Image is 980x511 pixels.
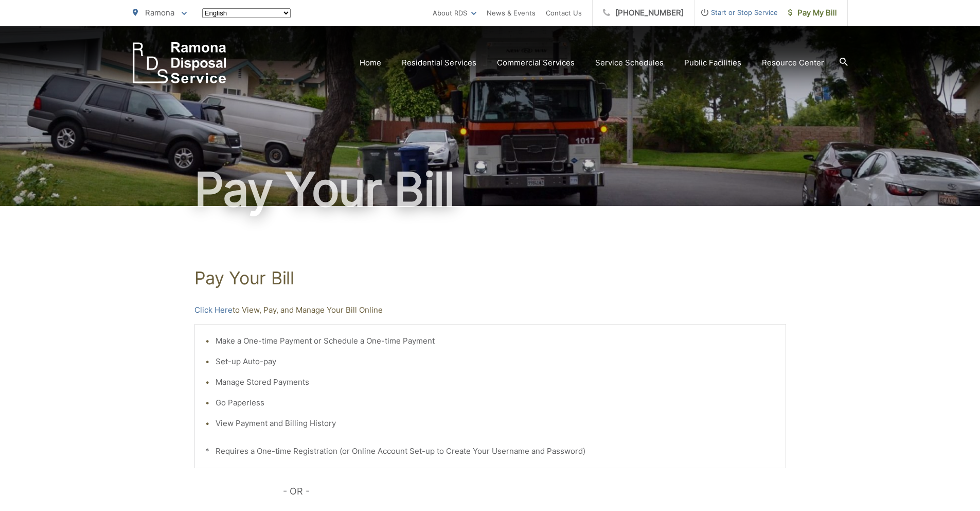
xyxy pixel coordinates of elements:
a: EDCD logo. Return to the homepage. [133,42,226,83]
a: Residential Services [402,57,476,69]
a: Commercial Services [497,57,575,69]
h1: Pay Your Bill [194,268,786,288]
select: Select a language [202,8,291,18]
a: News & Events [487,7,536,19]
a: Resource Center [762,57,824,69]
a: Service Schedules [595,57,664,69]
span: Pay My Bill [788,7,837,19]
li: Make a One-time Payment or Schedule a One-time Payment [216,335,775,347]
p: * Requires a One-time Registration (or Online Account Set-up to Create Your Username and Password) [205,445,775,457]
a: Public Facilities [684,57,741,69]
li: Set-up Auto-pay [216,355,775,368]
li: Go Paperless [216,397,775,409]
p: - OR - [283,484,786,499]
p: to View, Pay, and Manage Your Bill Online [194,304,786,316]
li: View Payment and Billing History [216,417,775,430]
a: About RDS [433,7,476,19]
a: Click Here [194,304,233,316]
a: Contact Us [546,7,582,19]
a: Home [360,57,381,69]
span: Ramona [145,8,174,18]
h1: Pay Your Bill [133,164,848,215]
li: Manage Stored Payments [216,376,775,388]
